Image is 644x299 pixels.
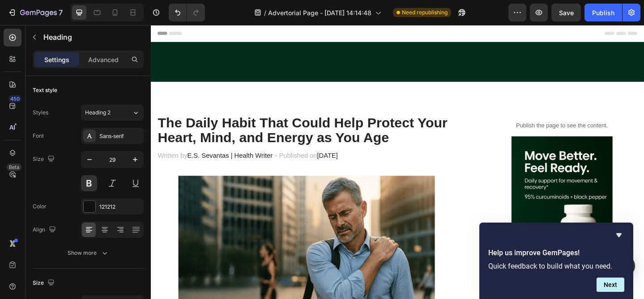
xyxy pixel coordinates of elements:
[44,55,69,64] p: Settings
[488,262,624,270] p: Quick feedback to build what you need.
[169,4,205,21] div: Undo/Redo
[402,8,448,17] span: Need republishing
[33,224,58,236] div: Align
[9,95,21,102] div: 450
[59,7,63,18] p: 7
[365,105,530,114] p: Publish the page to see the content.
[33,202,47,211] div: Color
[33,109,48,117] div: Styles
[4,4,67,21] button: 7
[81,105,144,121] button: Heading 2
[43,32,140,42] p: Heading
[88,55,119,64] p: Advanced
[68,248,109,257] div: Show more
[614,230,624,240] button: Hide survey
[268,8,371,17] span: Advertorial Page - [DATE] 14:14:48
[33,245,144,261] button: Show more
[99,203,141,211] div: 121212
[551,4,581,21] button: Save
[33,86,57,94] div: Text style
[33,277,56,289] div: Size
[7,164,21,171] div: Beta
[365,121,530,286] img: gempages_579670698352443925-0fc40549-ed54-41d2-b115-16a74d7d9793.png
[592,8,614,17] div: Publish
[99,132,141,140] div: Sans-serif
[33,153,56,165] div: Size
[488,230,624,292] div: Help us improve GemPages!
[151,25,644,299] iframe: To enrich screen reader interactions, please activate Accessibility in Grammarly extension settings
[85,109,111,117] span: Heading 2
[33,132,44,140] div: Font
[181,138,204,146] span: [DATE]
[488,248,624,258] h2: Help us improve GemPages!
[264,8,266,17] span: /
[584,4,622,21] button: Publish
[559,9,574,17] span: Save
[597,278,624,292] button: Next question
